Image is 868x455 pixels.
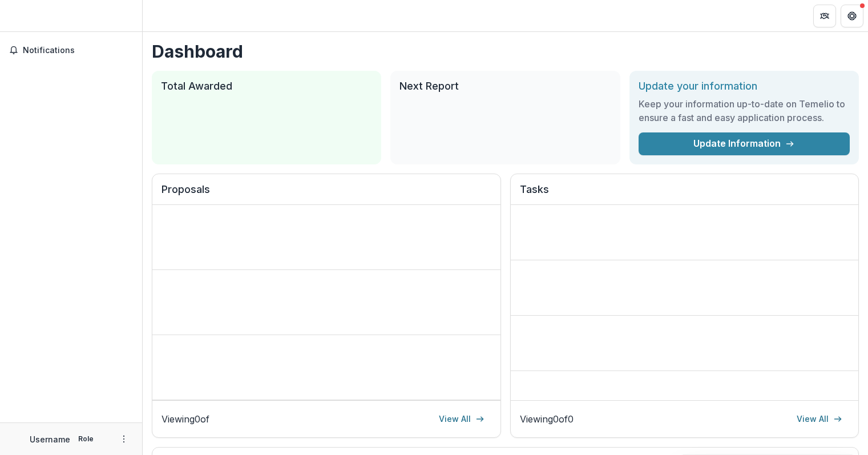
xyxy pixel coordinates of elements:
h2: Total Awarded [161,80,372,92]
h1: Dashboard [152,41,859,62]
button: Notifications [5,41,138,59]
h2: Tasks [520,183,850,205]
p: Username [30,433,70,445]
h3: Keep your information up-to-date on Temelio to ensure a fast and easy application process. [639,97,850,124]
p: Role [75,434,97,444]
button: Get Help [841,5,863,27]
h2: Next Report [399,80,611,92]
span: Notifications [23,46,133,55]
p: Viewing 0 of [162,412,209,426]
button: More [117,432,131,446]
a: Update Information [639,132,850,155]
a: View All [790,410,849,428]
h2: Proposals [162,183,491,205]
h2: Update your information [639,80,850,92]
button: Partners [813,5,836,27]
p: Viewing 0 of 0 [520,412,574,426]
a: View All [432,410,491,428]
